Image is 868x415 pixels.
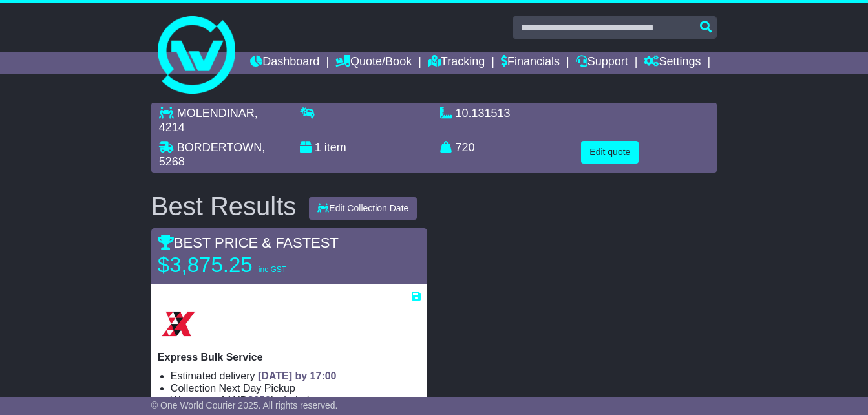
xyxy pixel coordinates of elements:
span: $ [248,395,271,406]
span: , 4214 [159,107,258,134]
button: Edit Collection Date [309,197,417,220]
a: Financials [501,52,560,74]
span: MOLENDINAR [177,107,255,120]
span: 10.131513 [456,107,511,120]
span: 250 [253,395,271,406]
span: © One World Courier 2025. All rights reserved. [151,400,338,410]
span: 1 [315,141,321,154]
span: BORDERTOWN [177,141,262,154]
div: Best Results [145,192,303,220]
a: Quote/Book [335,52,412,74]
a: Settings [644,52,701,74]
span: inc GST [259,265,286,274]
span: BEST PRICE & FASTEST [158,235,339,251]
a: Tracking [428,52,485,74]
button: Edit quote [581,141,639,164]
li: Estimated delivery [171,370,421,382]
a: Dashboard [250,52,319,74]
img: Border Express: Express Bulk Service [158,303,199,345]
p: Express Bulk Service [158,351,421,363]
span: [DATE] by 17:00 [258,370,337,381]
span: , 5268 [159,141,265,168]
a: Support [576,52,628,74]
li: Warranty of AUD included. [171,394,421,407]
li: Collection [171,382,421,394]
p: $3,875.25 [158,252,319,278]
span: item [324,141,346,154]
span: 720 [456,141,475,154]
span: Next Day Pickup [219,383,295,394]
